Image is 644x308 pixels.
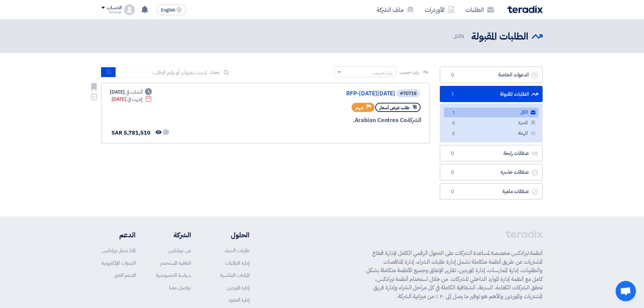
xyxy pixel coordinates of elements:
[112,129,150,137] span: SAR 5,781,510
[228,296,249,304] a: إدارة العقود
[110,89,152,96] div: [DATE]
[444,108,539,117] a: الكل
[157,4,186,15] button: English
[444,118,539,128] a: المميزة
[356,104,363,111] span: مهم
[440,164,543,181] a: صفقات خاسرة0
[453,32,466,40] span: الكل
[127,96,142,103] span: إنتهت في
[440,145,543,162] a: صفقات رابحة0
[220,271,249,279] a: المزادات العكسية
[507,5,543,13] img: Teradix logo
[156,271,191,279] a: سياسة الخصوصية
[379,104,409,111] span: طلب عرض أسعار
[126,89,142,96] span: أنشئت في
[440,67,543,83] a: الدعوات الخاصة0
[211,230,249,240] li: الحلول
[160,259,191,267] a: اتفاقية المستخدم
[440,183,543,200] a: صفقات ملغية0
[226,284,249,291] a: إدارة الموردين
[419,2,460,18] a: الأوردرات
[448,169,456,176] span: 0
[211,69,219,76] span: بحث
[116,67,211,77] input: ابحث بعنوان أو رقم الطلب
[101,230,136,240] li: الدعم
[460,2,499,18] a: الطلبات
[101,10,121,14] div: Ammar
[124,4,135,15] img: profile_test.png
[448,188,456,195] span: 0
[101,259,136,267] a: الندوات الإلكترونية
[225,259,249,267] a: إدارة الطلبات
[259,116,421,125] div: Arabian Centres Co.
[400,91,416,96] div: #70718
[471,30,528,43] h2: الطلبات المقبولة
[440,86,543,102] a: الطلبات المقبولة1
[449,131,457,138] span: 0
[260,91,395,97] a: RFP-[DATE][DATE]
[225,247,249,254] a: طلبات الشراء
[449,120,457,127] span: 0
[461,32,464,40] span: 1
[102,247,136,254] a: لماذا تختار تيرادكس
[161,8,175,13] span: English
[448,91,456,98] span: 1
[448,150,456,157] span: 0
[407,116,422,124] span: الشركة
[444,128,539,138] a: المهملة
[616,281,636,301] a: Open chat
[400,69,419,76] span: رتب حسب
[448,72,456,78] span: 0
[366,249,543,301] p: أنظمة تيرادكس مخصصة لمساعدة الشركات على التحول الرقمي الكامل لإدارة قطاع المشتريات عن طريق أنظمة ...
[371,2,419,18] a: ملف الشركة
[156,230,191,240] li: الشركة
[107,5,121,11] div: الحساب
[373,69,392,76] div: رتب حسب
[449,110,457,117] span: 1
[168,247,191,254] a: عن تيرادكس
[112,96,152,103] div: [DATE]
[114,271,136,279] a: الدعم الفني
[169,284,191,291] a: تواصل معنا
